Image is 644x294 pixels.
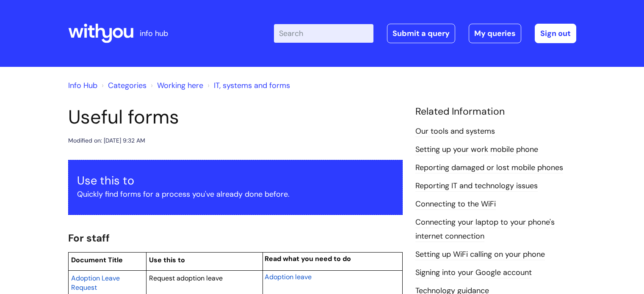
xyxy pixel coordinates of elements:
[100,79,146,92] li: Solution home
[265,272,312,281] span: Adoption leave
[274,24,576,43] div: | -
[71,274,120,292] span: Adoption Leave Request
[68,80,97,91] a: Info Hub
[77,174,394,187] h3: Use this to
[415,249,545,260] a: Setting up WiFi calling on your phone
[71,256,123,264] span: Document Title
[415,199,496,210] a: Connecting to the WiFi
[149,274,223,283] span: Request adoption leave
[265,254,351,263] span: Read what you need to do
[149,256,185,264] span: Use this to
[415,106,576,118] h4: Related Information
[77,187,394,201] p: Quickly find forms for a process you've already done before.
[108,80,146,91] a: Categories
[71,273,120,292] a: Adoption Leave Request
[68,106,403,129] h1: Useful forms
[149,79,203,92] li: Working here
[415,162,563,173] a: Reporting damaged or lost mobile phones
[140,27,168,40] p: info hub
[214,80,290,91] a: IT, systems and forms
[415,181,538,192] a: Reporting IT and technology issues
[68,231,110,245] span: For staff
[415,126,495,137] a: Our tools and systems
[415,217,555,242] a: Connecting your laptop to your phone's internet connection
[415,267,532,278] a: Signing into your Google account
[157,80,203,91] a: Working here
[68,135,145,146] div: Modified on: [DATE] 9:32 AM
[205,79,290,92] li: IT, systems and forms
[535,24,576,43] a: Sign out
[415,144,538,155] a: Setting up your work mobile phone
[469,24,521,43] a: My queries
[274,24,373,43] input: Search
[387,24,455,43] a: Submit a query
[265,272,312,282] a: Adoption leave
